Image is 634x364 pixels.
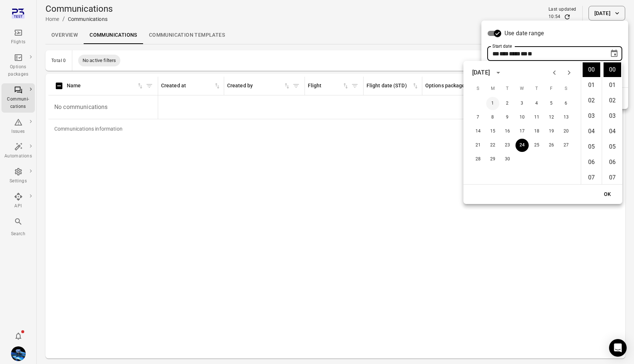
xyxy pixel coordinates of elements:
li: 7 minutes [604,170,621,185]
span: Friday [545,81,558,96]
li: 2 hours [583,93,600,108]
li: 4 hours [583,124,600,139]
button: 6 [560,97,573,110]
span: Use date range [504,29,544,38]
button: 13 [560,111,573,124]
span: Thursday [530,81,543,96]
div: Open Intercom Messenger [609,339,627,357]
li: 4 minutes [604,124,621,139]
button: 11 [530,111,543,124]
button: 18 [530,125,543,138]
span: Monday [486,81,499,96]
button: Previous month [547,65,562,80]
li: 3 hours [583,109,600,123]
div: [DATE] [472,68,490,77]
button: 14 [471,125,485,138]
button: 17 [515,125,529,138]
button: 27 [560,139,573,152]
button: 19 [545,125,558,138]
span: Month [499,51,509,57]
button: 16 [501,125,514,138]
button: 20 [560,125,573,138]
li: 5 hours [583,139,600,154]
span: Wednesday [515,81,529,96]
button: 30 [501,153,514,166]
button: 29 [486,153,499,166]
button: 10 [515,111,529,124]
li: 6 hours [583,155,600,170]
button: 2 [501,97,514,110]
button: 12 [545,111,558,124]
button: 15 [486,125,499,138]
li: 6 minutes [604,155,621,170]
li: 7 hours [583,170,600,185]
button: calendar view is open, switch to year view [492,66,504,79]
li: 0 minutes [604,62,621,77]
span: Year [509,51,521,57]
li: 1 minutes [604,78,621,92]
button: 26 [545,139,558,152]
li: 2 minutes [604,93,621,108]
span: Hours [521,51,528,57]
button: 3 [515,97,529,110]
button: 28 [471,153,485,166]
li: 0 hours [583,62,600,77]
ul: Select hours [581,61,602,184]
button: 7 [471,111,485,124]
span: Saturday [560,81,573,96]
ul: Select minutes [602,61,622,184]
button: 24 [515,139,529,152]
button: Choose date, selected date is Sep 24, 2025 [607,46,622,61]
span: Day [492,51,499,57]
button: 4 [530,97,543,110]
button: 25 [530,139,543,152]
li: 1 hours [583,78,600,92]
li: 3 minutes [604,109,621,123]
button: 21 [471,139,485,152]
button: Next month [562,65,576,80]
button: 1 [486,97,499,110]
button: 5 [545,97,558,110]
span: Sunday [471,81,485,96]
button: 23 [501,139,514,152]
button: 9 [501,111,514,124]
button: OK [596,188,619,201]
span: Minutes [528,51,532,57]
button: 22 [486,139,499,152]
button: 8 [486,111,499,124]
label: Start date [492,43,512,49]
span: Tuesday [501,81,514,96]
li: 5 minutes [604,139,621,154]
